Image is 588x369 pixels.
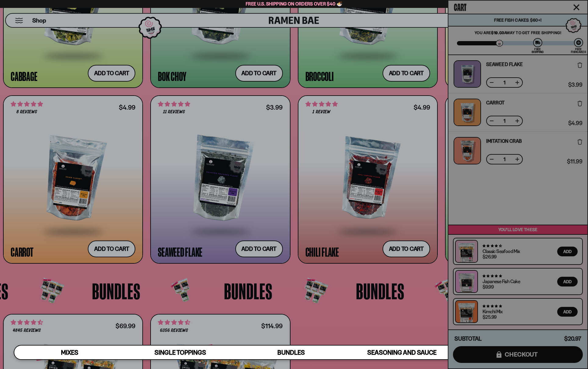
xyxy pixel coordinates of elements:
[14,346,125,359] a: Mixes
[277,349,305,356] span: Bundles
[61,349,78,356] span: Mixes
[125,346,236,359] a: Single Toppings
[155,349,206,356] span: Single Toppings
[347,346,457,359] a: Seasoning and Sauce
[246,1,342,7] span: Free U.S. Shipping on Orders over $40 🍜
[367,349,437,356] span: Seasoning and Sauce
[236,346,346,359] a: Bundles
